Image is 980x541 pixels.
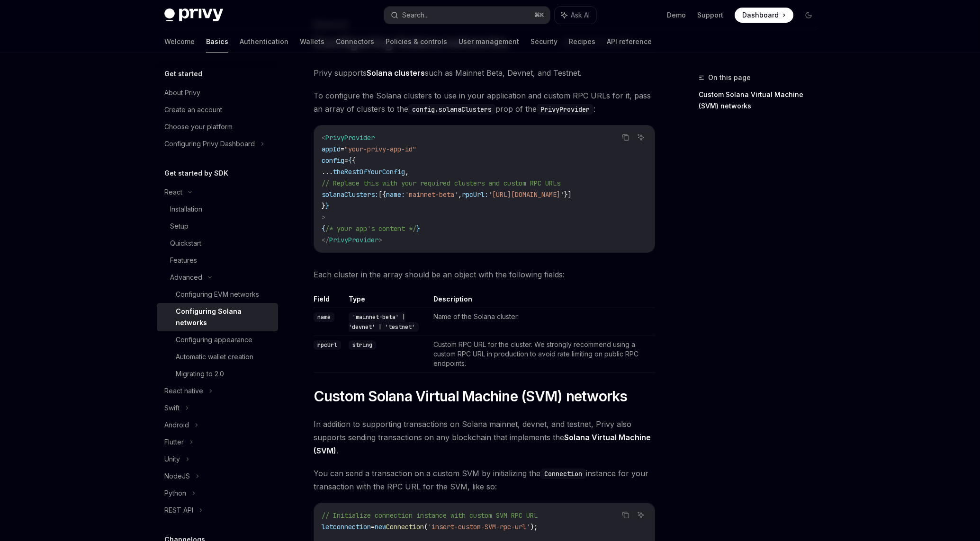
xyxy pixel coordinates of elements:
[157,365,278,382] a: Migrating to 2.0
[540,469,586,479] code: Connection
[164,505,193,516] div: REST API
[157,101,278,118] a: Create an account
[164,470,190,482] div: NodeJS
[697,10,723,20] a: Support
[164,168,228,179] h5: Get started by SDK
[314,89,655,115] span: To configure the Solana clusters to use in your application and custom RPC URLs for it, pass an a...
[314,340,341,350] code: rpcUrl
[569,30,595,53] a: Recipes
[405,190,458,199] span: 'mainnet-beta'
[336,30,374,53] a: Connectors
[176,368,224,380] div: Migrating to 2.0
[325,224,416,233] span: /* your app's content */
[430,308,655,336] td: Name of the Solana cluster.
[322,190,378,199] span: solanaClusters:
[322,133,325,142] span: <
[708,72,751,83] span: On this page
[635,509,647,521] button: Ask AI
[607,30,652,53] a: API reference
[164,9,223,22] img: dark logo
[430,294,655,308] th: Description
[314,66,655,80] span: Privy supports such as Mainnet Beta, Devnet, and Testnet.
[322,145,341,153] span: appId
[571,10,590,20] span: Ask AI
[322,236,329,244] span: </
[620,509,632,521] button: Copy the contents from the code block
[333,168,405,176] span: theRestOfYourConfig
[378,190,386,199] span: [{
[322,224,325,233] span: {
[620,131,632,143] button: Copy the contents from the code block
[345,294,430,308] th: Type
[157,303,278,331] a: Configuring Solana networks
[176,306,272,328] div: Configuring Solana networks
[402,9,429,21] div: Search...
[322,202,325,210] span: }
[375,523,386,531] span: new
[157,118,278,135] a: Choose your platform
[667,10,686,20] a: Demo
[416,224,420,233] span: }
[735,8,793,23] a: Dashboard
[170,204,202,215] div: Installation
[164,104,222,115] div: Create an account
[164,186,182,198] div: React
[428,523,530,531] span: 'insert-custom-SVM-rpc-url'
[164,87,200,98] div: About Privy
[458,190,462,199] span: ,
[206,30,228,53] a: Basics
[322,179,560,187] span: // Replace this with your required clusters and custom RPC URLs
[349,340,376,350] code: string
[314,312,334,322] code: name
[314,417,655,457] span: In addition to supporting transactions on Solana mainnet, devnet, and testnet, Privy also support...
[164,121,233,133] div: Choose your platform
[176,334,252,346] div: Configuring appearance
[314,433,651,456] a: Solana Virtual Machine (SVM)
[386,523,424,531] span: Connection
[537,104,593,115] code: PrivyProvider
[699,87,824,114] a: Custom Solana Virtual Machine (SVM) networks
[157,235,278,252] a: Quickstart
[384,7,550,24] button: Search...⌘K
[170,255,197,266] div: Features
[322,213,325,222] span: >
[564,190,572,199] span: }]
[314,467,655,493] span: You can send a transaction on a custom SVM by initializing the instance for your transaction with...
[157,348,278,365] a: Automatic wallet creation
[164,30,195,53] a: Welcome
[164,436,184,448] div: Flutter
[164,68,202,80] h5: Get started
[176,351,253,363] div: Automatic wallet creation
[349,312,419,332] code: 'mainnet-beta' | 'devnet' | 'testnet'
[157,218,278,235] a: Setup
[352,156,356,165] span: {
[170,238,201,249] div: Quickstart
[164,453,180,465] div: Unity
[170,272,202,283] div: Advanced
[801,8,816,23] button: Toggle dark mode
[424,523,428,531] span: (
[314,294,345,308] th: Field
[314,268,655,281] span: Each cluster in the array should be an object with the following fields:
[341,145,344,153] span: =
[170,221,189,232] div: Setup
[635,131,647,143] button: Ask AI
[157,84,278,101] a: About Privy
[157,201,278,218] a: Installation
[300,30,324,53] a: Wallets
[322,168,333,176] span: ...
[371,523,375,531] span: =
[430,336,655,372] td: Custom RPC URL for the cluster. We strongly recommend using a custom RPC URL in production to avo...
[488,190,564,199] span: '[URL][DOMAIN_NAME]'
[322,523,333,531] span: let
[325,202,329,210] span: }
[322,156,344,165] span: config
[408,104,495,115] code: config.solanaClusters
[555,7,596,24] button: Ask AI
[344,145,416,153] span: "your-privy-app-id"
[157,252,278,269] a: Features
[329,236,378,244] span: PrivyProvider
[348,156,352,165] span: {
[164,385,203,397] div: React native
[333,523,371,531] span: connection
